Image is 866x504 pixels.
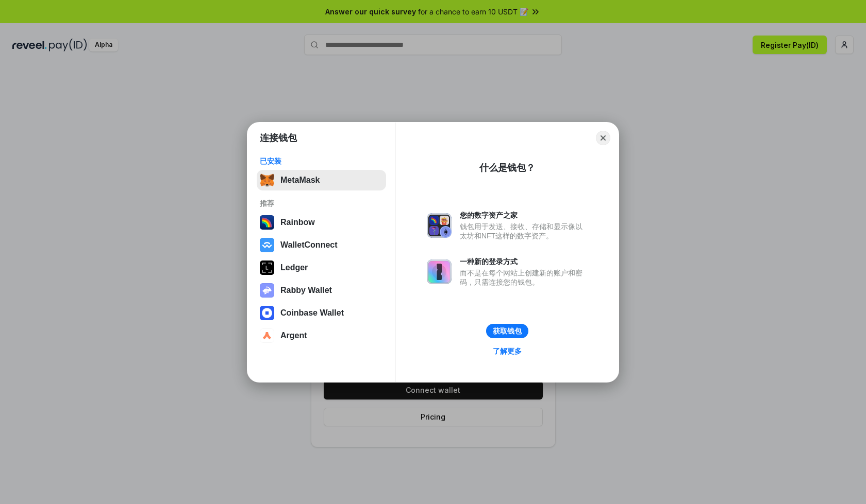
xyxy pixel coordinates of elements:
[260,215,274,230] img: svg+xml,%3Csvg%20width%3D%22120%22%20height%3D%22120%22%20viewBox%3D%220%200%20120%20120%22%20fil...
[486,324,528,338] button: 获取钱包
[257,303,386,323] button: Coinbase Wallet
[260,328,274,343] img: svg+xml,%3Csvg%20width%3D%2228%22%20height%3D%2228%22%20viewBox%3D%220%200%2028%2028%22%20fill%3D...
[257,235,386,255] button: WalletConnect
[460,268,588,287] div: 而不是在每个网站上创建新的账户和密码，只需连接您的钱包。
[257,212,386,233] button: Rainbow
[280,263,308,272] div: Ledger
[280,176,320,185] div: MetaMask
[260,306,274,320] img: svg+xml,%3Csvg%20width%3D%2228%22%20height%3D%2228%22%20viewBox%3D%220%200%2028%2028%22%20fill%3D...
[260,260,274,275] img: svg+xml,%3Csvg%20xmlns%3D%22http%3A%2F%2Fwww.w3.org%2F2000%2Fsvg%22%20width%3D%2228%22%20height%3...
[260,157,383,166] div: 已安装
[460,211,588,220] div: 您的数字资产之家
[257,257,386,278] button: Ledger
[460,222,588,240] div: 钱包用于发送、接收、存储和显示像以太坊和NFT这样的数字资产。
[479,162,535,174] div: 什么是钱包？
[596,131,610,145] button: Close
[493,326,522,336] div: 获取钱包
[257,170,386,190] button: MetaMask
[260,199,383,208] div: 推荐
[280,308,344,318] div: Coinbase Wallet
[280,240,338,250] div: WalletConnect
[280,331,307,340] div: Argent
[280,286,332,295] div: Rabby Wallet
[260,283,274,298] img: svg+xml,%3Csvg%20xmlns%3D%22http%3A%2F%2Fwww.w3.org%2F2000%2Fsvg%22%20fill%3D%22none%22%20viewBox...
[260,238,274,252] img: svg+xml,%3Csvg%20width%3D%2228%22%20height%3D%2228%22%20viewBox%3D%220%200%2028%2028%22%20fill%3D...
[493,346,522,356] div: 了解更多
[260,173,274,187] img: svg+xml,%3Csvg%20fill%3D%22none%22%20height%3D%2233%22%20viewBox%3D%220%200%2035%2033%22%20width%...
[460,257,588,266] div: 一种新的登录方式
[260,132,297,144] h1: 连接钱包
[427,259,452,284] img: svg+xml,%3Csvg%20xmlns%3D%22http%3A%2F%2Fwww.w3.org%2F2000%2Fsvg%22%20fill%3D%22none%22%20viewBox...
[487,344,528,358] a: 了解更多
[257,325,386,346] button: Argent
[257,280,386,301] button: Rabby Wallet
[280,218,315,227] div: Rainbow
[427,213,452,238] img: svg+xml,%3Csvg%20xmlns%3D%22http%3A%2F%2Fwww.w3.org%2F2000%2Fsvg%22%20fill%3D%22none%22%20viewBox...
